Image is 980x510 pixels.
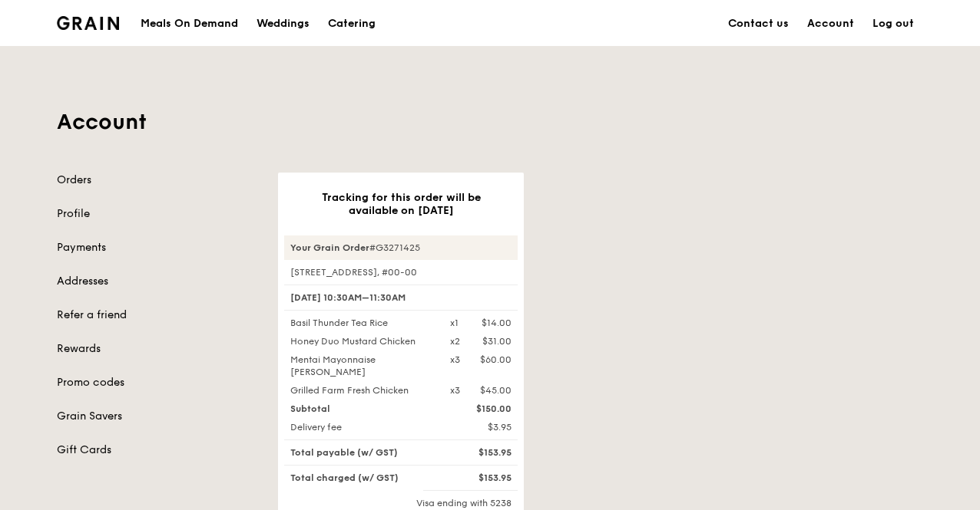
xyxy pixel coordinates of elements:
div: $14.00 [482,317,512,329]
div: $150.00 [441,403,521,415]
a: Gift Cards [57,443,260,458]
div: Mentai Mayonnaise [PERSON_NAME] [281,354,441,378]
div: Grilled Farm Fresh Chicken [281,384,441,396]
a: Account [798,1,863,47]
h1: Account [57,108,923,136]
h3: Tracking for this order will be available on [DATE] [303,191,499,217]
div: Subtotal [281,403,441,415]
div: $153.95 [441,472,521,484]
a: Grain Savers [57,409,260,424]
div: $153.95 [441,446,521,459]
div: Basil Thunder Tea Rice [281,317,441,329]
div: $60.00 [480,354,512,366]
div: #G3271425 [284,235,518,260]
div: x2 [450,335,460,347]
img: Grain [57,16,119,30]
div: x3 [450,384,460,396]
a: Rewards [57,341,260,357]
div: Total charged (w/ GST) [281,472,441,484]
div: Catering [328,1,376,47]
a: Orders [57,173,260,188]
div: Weddings [257,1,310,47]
div: $45.00 [480,384,512,396]
div: [DATE] 10:30AM–11:30AM [284,285,518,311]
div: Honey Duo Mustard Chicken [281,335,441,347]
div: Visa ending with 5238 [284,497,518,509]
div: $31.00 [482,335,512,347]
div: $3.95 [441,421,521,433]
div: [STREET_ADDRESS], #00-00 [284,266,518,278]
a: Log out [863,1,923,47]
strong: Your Grain Order [290,242,369,253]
a: Profile [57,206,260,222]
div: Delivery fee [281,421,441,433]
div: x1 [450,317,459,329]
div: x3 [450,354,460,366]
a: Refer a friend [57,308,260,323]
a: Payments [57,240,260,255]
a: Addresses [57,274,260,289]
a: Contact us [719,1,798,47]
div: Meals On Demand [141,1,238,47]
a: Weddings [247,1,319,47]
a: Promo codes [57,375,260,390]
span: Total payable (w/ GST) [290,447,398,458]
a: Catering [319,1,385,47]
